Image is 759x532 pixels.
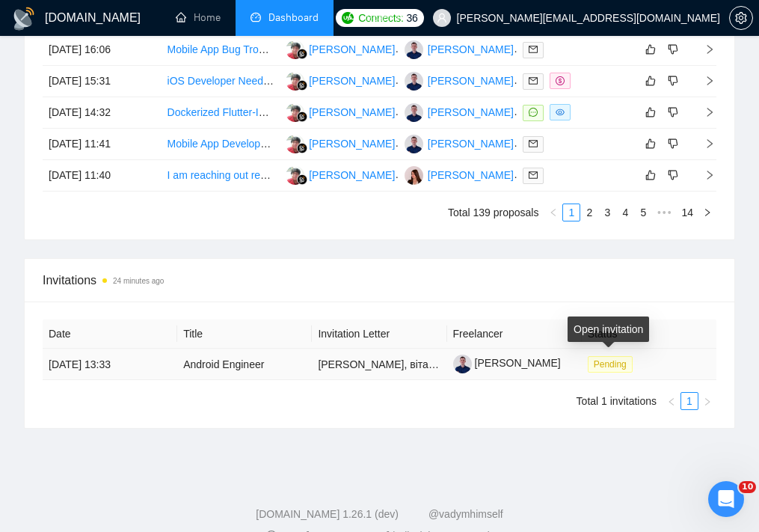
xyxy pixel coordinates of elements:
[162,160,280,192] td: I am reaching out regarding a semi-automatic trading strategy I had developed for MultiCharts.NET
[309,135,395,152] div: [PERSON_NAME]
[642,40,660,58] button: like
[668,43,678,55] span: dislike
[168,43,421,55] a: Mobile App Bug Troubleshooting and Ongoing Support
[405,40,423,59] img: MK
[428,135,514,152] div: [PERSON_NAME]
[168,169,633,181] a: I am reaching out regarding a semi-automatic trading strategy I had developed for [DOMAIN_NAME]
[698,204,716,221] li: Next Page
[428,73,514,89] div: [PERSON_NAME]
[297,174,307,185] img: gigradar-bm.png
[680,392,698,410] li: 1
[645,106,656,118] span: like
[698,204,716,221] button: right
[43,160,162,192] td: [DATE] 11:40
[312,319,446,349] th: Invitation Letter
[692,44,715,55] span: right
[447,319,582,349] th: Freelancer
[297,111,307,122] img: gigradar-bm.png
[405,137,514,149] a: MK[PERSON_NAME]
[698,392,716,410] button: right
[529,108,538,117] span: message
[309,104,395,120] div: [PERSON_NAME]
[453,357,561,369] a: [PERSON_NAME]
[168,138,364,150] a: Mobile App Developer for iOS and Android
[405,106,514,117] a: MK[PERSON_NAME]
[437,13,447,23] span: user
[297,49,307,59] img: gigradar-bm.png
[405,72,423,91] img: MK
[668,169,678,181] span: dislike
[562,204,580,221] li: 1
[616,204,634,221] li: 4
[529,171,538,180] span: mail
[698,392,716,410] li: Next Page
[588,358,639,370] a: Pending
[286,40,304,59] img: A
[645,75,656,87] span: like
[286,72,304,91] img: A
[598,204,616,221] li: 3
[286,166,304,185] img: A
[668,106,678,118] span: dislike
[256,508,399,520] a: [DOMAIN_NAME] 1.26.1 (dev)
[692,76,715,86] span: right
[251,12,261,22] span: dashboard
[268,11,319,24] span: Dashboard
[162,66,280,97] td: iOS Developer Needed for 2FA Authenticator App
[739,481,756,493] span: 10
[668,138,678,150] span: dislike
[405,168,514,180] a: DB[PERSON_NAME]
[177,319,312,349] th: Title
[652,204,676,221] span: •••
[663,392,680,410] li: Previous Page
[286,43,395,55] a: A[PERSON_NAME]
[405,103,423,122] img: MK
[177,349,312,380] td: Android Engineer
[176,11,221,24] a: homeHome
[405,135,423,153] img: MK
[580,204,598,221] li: 2
[309,167,395,183] div: [PERSON_NAME]
[617,204,633,221] a: 4
[581,204,597,221] a: 2
[43,271,716,290] span: Invitations
[664,135,682,153] button: dislike
[162,129,280,160] td: Mobile App Developer for iOS and Android
[297,80,307,91] img: gigradar-bm.png
[168,75,396,87] a: iOS Developer Needed for 2FA Authenticator App
[544,204,562,221] li: Previous Page
[286,168,395,180] a: A[PERSON_NAME]
[664,103,682,121] button: dislike
[692,170,715,180] span: right
[729,12,753,24] a: setting
[162,97,280,129] td: Dockerized Flutter-Ionic Build Pipeline with REST API & LambdaTest Integration
[286,74,395,86] a: A[PERSON_NAME]
[664,40,682,58] button: dislike
[635,204,651,221] a: 5
[286,106,395,117] a: A[PERSON_NAME]
[652,204,676,221] li: Next 5 Pages
[549,208,558,217] span: left
[309,41,395,58] div: [PERSON_NAME]
[113,277,164,285] time: 24 minutes ago
[286,137,395,149] a: A[PERSON_NAME]
[529,45,538,54] span: mail
[286,103,304,122] img: A
[642,166,660,184] button: like
[428,167,514,183] div: [PERSON_NAME]
[667,397,676,406] span: left
[703,208,712,217] span: right
[664,166,682,184] button: dislike
[43,129,162,160] td: [DATE] 11:41
[642,135,660,153] button: like
[43,97,162,129] td: [DATE] 14:32
[663,392,680,410] button: left
[405,74,514,86] a: MK[PERSON_NAME]
[676,204,698,221] li: 14
[588,356,633,373] span: Pending
[162,34,280,66] td: Mobile App Bug Troubleshooting and Ongoing Support
[12,7,36,31] img: logo
[428,41,514,58] div: [PERSON_NAME]
[168,106,538,118] a: Dockerized Flutter-Ionic Build Pipeline with REST API & LambdaTest Integration
[43,319,177,349] th: Date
